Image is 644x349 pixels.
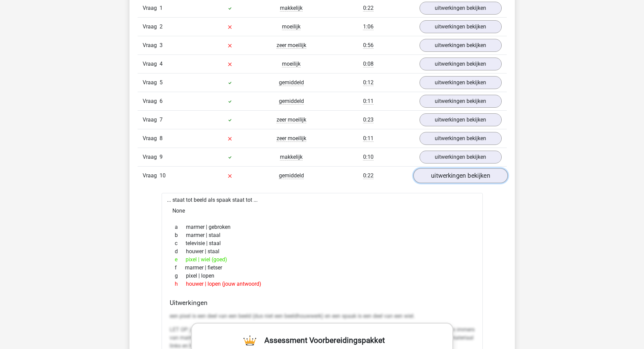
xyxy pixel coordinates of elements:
[143,23,160,31] span: Vraag
[363,154,374,160] span: 0:10
[160,98,163,104] span: 6
[175,272,186,280] span: g
[175,280,186,288] span: h
[175,247,186,256] span: d
[363,42,374,49] span: 0:56
[420,2,502,15] a: uitwerkingen bekijken
[170,312,475,320] p: een pixel is een deel van een beeld (dus niet een beeldhouwwerk) en een spaak is een deel van een...
[167,204,477,218] div: None
[175,264,185,272] span: f
[420,132,502,145] a: uitwerkingen bekijken
[160,5,163,11] span: 1
[170,280,475,288] div: houwer | lopen (jouw antwoord)
[420,113,502,126] a: uitwerkingen bekijken
[363,61,374,67] span: 0:08
[277,116,306,123] span: zeer moeilijk
[277,135,306,142] span: zeer moeilijk
[143,97,160,105] span: Vraag
[363,172,374,179] span: 0:22
[420,20,502,33] a: uitwerkingen bekijken
[143,172,160,180] span: Vraag
[160,61,163,67] span: 4
[160,172,166,179] span: 10
[143,134,160,143] span: Vraag
[363,79,374,86] span: 0:12
[160,79,163,86] span: 5
[363,5,374,12] span: 0:22
[143,60,160,68] span: Vraag
[363,23,374,30] span: 1:06
[420,76,502,89] a: uitwerkingen bekijken
[170,272,475,280] div: pixel | lopen
[170,256,475,264] div: pixel | wiel (goed)
[420,58,502,70] a: uitwerkingen bekijken
[282,61,301,67] span: moeilijk
[413,169,507,183] a: uitwerkingen bekijken
[363,98,374,105] span: 0:11
[143,153,160,161] span: Vraag
[277,42,306,49] span: zeer moeilijk
[279,98,304,105] span: gemiddeld
[280,154,303,160] span: makkelijk
[143,116,160,124] span: Vraag
[160,116,163,123] span: 7
[170,223,475,231] div: marmer | gebroken
[160,42,163,48] span: 3
[175,256,186,264] span: e
[143,41,160,49] span: Vraag
[170,239,475,247] div: televisie | staal
[175,231,186,239] span: b
[363,116,374,123] span: 0:23
[170,299,475,307] h4: Uitwerkingen
[420,39,502,52] a: uitwerkingen bekijken
[160,135,163,141] span: 8
[175,223,186,231] span: a
[143,79,160,87] span: Vraag
[170,247,475,256] div: houwer | staal
[160,154,163,160] span: 9
[279,172,304,179] span: gemiddeld
[363,135,374,142] span: 0:11
[170,264,475,272] div: marmer | fietser
[279,79,304,86] span: gemiddeld
[280,5,303,12] span: makkelijk
[160,23,163,30] span: 2
[282,23,301,30] span: moeilijk
[170,231,475,239] div: marmer | staal
[420,151,502,163] a: uitwerkingen bekijken
[420,95,502,108] a: uitwerkingen bekijken
[143,4,160,12] span: Vraag
[175,239,186,247] span: c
